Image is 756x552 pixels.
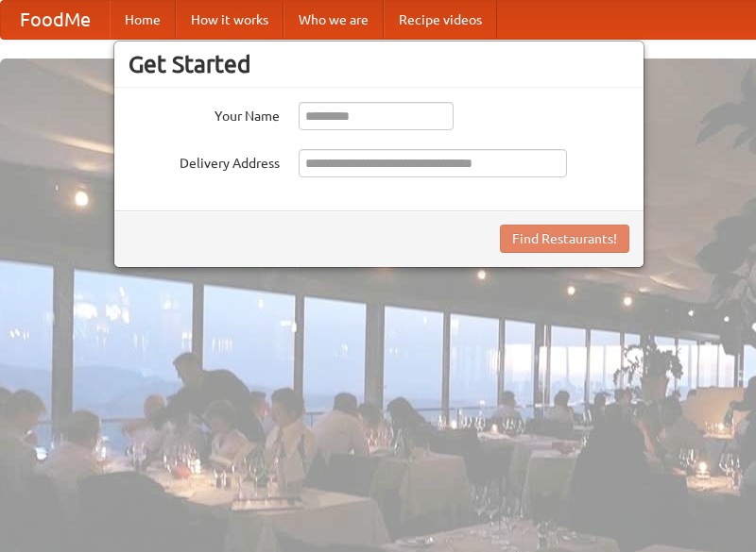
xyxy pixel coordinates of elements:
label: Delivery Address [129,149,280,173]
a: How it works [176,1,283,39]
a: Recipe videos [384,1,497,39]
label: Your Name [129,102,280,125]
h3: Get Started [129,50,629,78]
a: FoodMe [1,1,110,39]
button: Find Restaurants! [500,225,629,253]
a: Who we are [283,1,384,39]
a: Home [110,1,176,39]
